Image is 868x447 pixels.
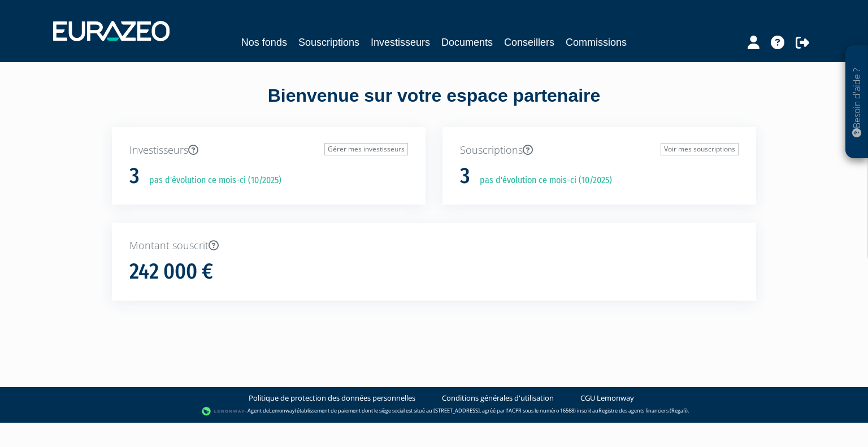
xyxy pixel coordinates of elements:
a: Conseillers [504,34,554,50]
div: Bienvenue sur votre espace partenaire [103,83,765,127]
a: Documents [441,34,493,50]
a: Commissions [566,34,627,50]
a: Registre des agents financiers (Regafi) [598,407,688,414]
p: Besoin d'aide ? [850,51,863,153]
a: Lemonway [269,407,295,414]
a: Souscriptions [298,34,359,50]
h1: 242 000 € [129,260,213,284]
a: Politique de protection des données personnelles [249,393,415,403]
a: Nos fonds [241,34,287,50]
img: 1732889491-logotype_eurazeo_blanc_rvb.png [53,21,170,41]
a: Investisseurs [371,34,430,50]
a: Voir mes souscriptions [661,143,739,155]
h1: 3 [129,164,140,188]
a: CGU Lemonway [580,393,634,403]
a: Conditions générales d'utilisation [442,393,554,403]
img: logo-lemonway.png [202,406,245,417]
div: - Agent de (établissement de paiement dont le siège social est situé au [STREET_ADDRESS], agréé p... [11,406,857,417]
a: Gérer mes investisseurs [324,143,408,155]
p: Souscriptions [460,143,739,158]
p: pas d'évolution ce mois-ci (10/2025) [141,174,281,187]
p: Investisseurs [129,143,408,158]
h1: 3 [460,164,470,188]
p: pas d'évolution ce mois-ci (10/2025) [472,174,612,187]
p: Montant souscrit [129,238,739,253]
